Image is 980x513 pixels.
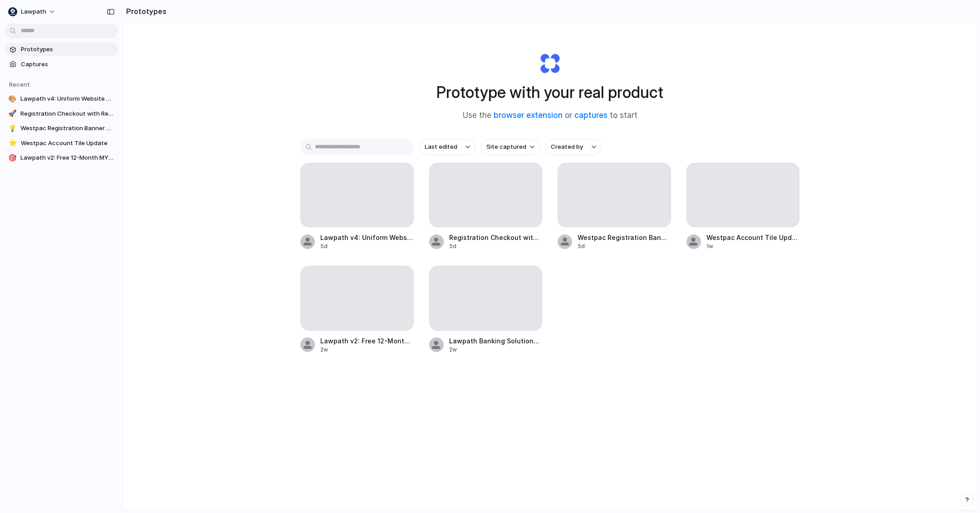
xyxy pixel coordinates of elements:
[578,242,671,250] div: 5d
[5,5,60,19] button: Lawpath
[20,109,114,118] span: Registration Checkout with Refund Banner
[5,107,118,121] a: 🚀Registration Checkout with Refund Banner
[20,153,114,162] span: Lawpath v2: Free 12-Month MYOB Offer
[5,43,118,56] a: Prototypes
[5,92,118,106] a: 🎨Lawpath v4: Uniform Website Setup Illustration
[551,142,583,151] span: Created by
[300,266,414,353] a: Lawpath v2: Free 12-Month MYOB Offer2w
[578,233,671,242] span: Westpac Registration Banner Update
[122,6,167,17] h2: Prototypes
[320,336,414,346] span: Lawpath v2: Free 12-Month MYOB Offer
[449,336,543,346] span: Lawpath Banking Solutions with Credit Card CTA
[20,124,114,133] span: Westpac Registration Banner Update
[320,233,414,242] span: Lawpath v4: Uniform Website Setup Illustration
[21,7,46,16] span: Lawpath
[320,346,414,354] div: 2w
[8,153,17,162] div: 🎯
[320,242,414,250] div: 5d
[5,58,118,71] a: Captures
[8,124,17,133] div: 💡
[21,139,114,148] span: Westpac Account Tile Update
[8,139,17,148] div: ⭐
[436,80,663,104] h1: Prototype with your real product
[5,137,118,150] a: ⭐Westpac Account Tile Update
[429,163,543,250] a: Registration Checkout with Refund Banner5d
[429,266,543,353] a: Lawpath Banking Solutions with Credit Card CTA2w
[463,110,637,122] span: Use the or to start
[486,142,526,151] span: Site captured
[545,139,602,155] button: Created by
[494,111,563,120] a: browser extension
[21,60,114,69] span: Captures
[9,81,30,88] span: Recent
[574,111,608,120] a: captures
[449,233,543,242] span: Registration Checkout with Refund Banner
[21,45,114,54] span: Prototypes
[8,109,17,118] div: 🚀
[558,163,671,250] a: Westpac Registration Banner Update5d
[706,233,800,242] span: Westpac Account Tile Update
[300,163,414,250] a: Lawpath v4: Uniform Website Setup Illustration5d
[20,94,114,103] span: Lawpath v4: Uniform Website Setup Illustration
[481,139,540,155] button: Site captured
[5,122,118,135] a: 💡Westpac Registration Banner Update
[706,242,800,250] div: 1w
[686,163,800,250] a: Westpac Account Tile Update1w
[425,142,457,151] span: Last edited
[8,94,17,103] div: 🎨
[449,242,543,250] div: 5d
[5,151,118,165] a: 🎯Lawpath v2: Free 12-Month MYOB Offer
[419,139,475,155] button: Last edited
[449,346,543,354] div: 2w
